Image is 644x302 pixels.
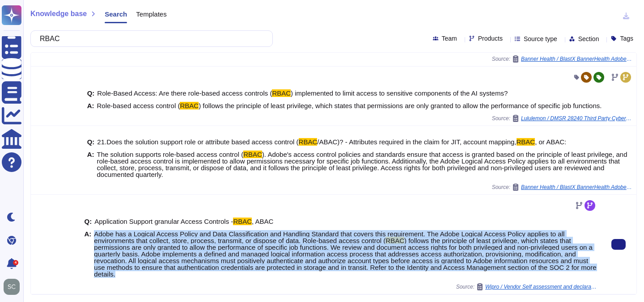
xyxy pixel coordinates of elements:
img: user [4,279,20,295]
span: The solution supports role-based access control ( [97,151,244,158]
input: Search a question or template... [35,31,263,46]
span: Search [105,11,127,17]
b: Q: [87,90,95,96]
span: Application Support granular Access Controls - [94,218,233,225]
b: A: [87,102,94,109]
button: user [2,277,26,297]
span: Source: [492,115,633,122]
span: 21.Does the solution support role or attribute based access control ( [97,138,298,146]
span: Knowledge base [30,10,87,17]
span: ) follows the principle of least privilege, which states that permissions are only granted to all... [94,237,596,278]
span: Source type [524,36,557,42]
span: Wipro / Vendor Self assessment and declaration Architecture Review checklist ver 1.7.9 for Enterp... [485,284,597,289]
span: ) implemented to limit access to sensitive components of the AI systems? [291,89,508,97]
span: Templates [136,11,166,17]
span: ) follows the principle of least privilege, which states that permissions are only granted to all... [199,102,602,109]
span: Tags [620,35,633,42]
span: Adobe has a Logical Access Policy and Data Classification and Handling Standard that covers this ... [94,230,564,244]
span: Team [442,35,457,42]
span: ). Adobe's access control policies and standards ensure that access is granted based on the princ... [97,151,627,178]
span: Role-Based Access: Are there role-based access controls ( [97,89,272,97]
span: Role-based access control ( [97,102,180,109]
mark: RBAC [272,89,291,97]
span: Source: [492,55,633,63]
span: , ABAC [252,218,273,225]
span: Section [578,36,599,42]
b: A: [85,231,92,277]
mark: RBAC [517,138,535,146]
mark: RBAC [386,237,404,244]
span: Products [478,35,503,42]
span: /ABAC)? - Attributes required in the claim for JIT, account mapping, [317,138,516,146]
mark: RBAC [233,218,252,225]
mark: RBAC [243,151,262,158]
b: Q: [85,218,92,225]
div: 4 [13,260,18,265]
mark: RBAC [299,138,318,146]
span: Banner Health / BlastX BannerHealth AdobeCJA SSO form details (004) [521,185,633,190]
b: Q: [87,138,95,145]
span: Banner Health / BlastX BannerHealth AdobeCJA SSO form details (004) [521,56,633,62]
b: A: [87,151,94,178]
span: , or ABAC: [535,138,566,146]
span: Source: [456,283,597,290]
mark: RBAC [180,102,199,109]
span: Source: [492,184,633,191]
span: Lululemon / DMSR 28240 Third Party Cyber Risk Due Diligence for AI [521,116,633,121]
